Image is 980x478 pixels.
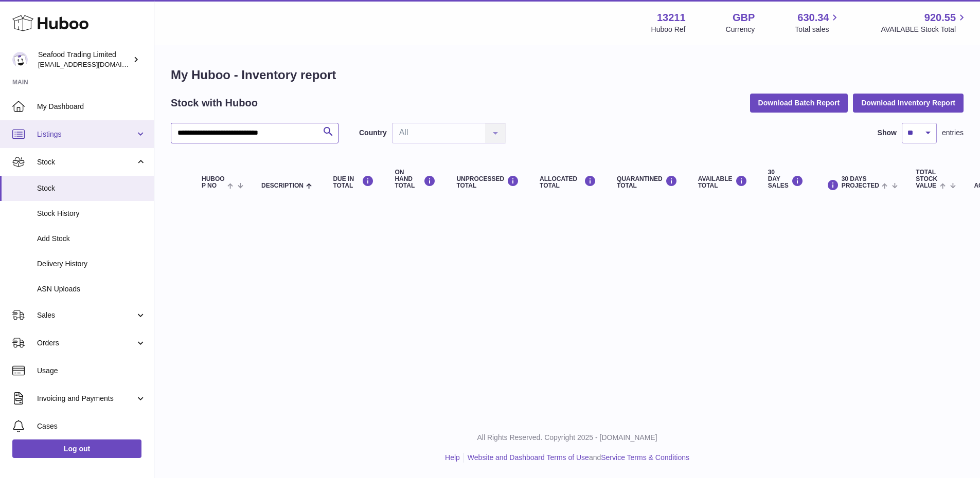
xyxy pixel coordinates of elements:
span: ASN Uploads [37,284,146,294]
button: Download Inventory Report [853,94,964,112]
span: Sales [37,310,135,320]
span: [EMAIL_ADDRESS][DOMAIN_NAME] [38,60,151,68]
img: online@rickstein.com [12,52,28,67]
span: Huboo P no [202,176,225,189]
div: ON HAND Total [395,169,436,190]
div: Seafood Trading Limited [38,50,131,69]
span: Add Stock [37,234,146,244]
span: Stock [37,157,135,167]
span: My Dashboard [37,102,146,112]
span: Orders [37,338,135,348]
h1: My Huboo - Inventory report [171,67,964,83]
span: Usage [37,366,146,376]
li: and [464,453,689,463]
span: Stock [37,183,146,193]
span: 630.34 [797,11,829,25]
a: 920.55 AVAILABLE Stock Total [881,11,968,34]
span: AVAILABLE Stock Total [881,25,968,34]
label: Country [359,128,387,138]
span: Cases [37,421,146,431]
div: AVAILABLE Total [698,175,747,189]
span: Total sales [795,25,841,34]
div: QUARANTINED Total [617,175,678,189]
strong: 13211 [657,11,686,25]
div: Currency [726,25,755,34]
button: Download Batch Report [750,94,848,112]
a: Website and Dashboard Terms of Use [468,453,589,462]
div: 30 DAY SALES [768,169,804,190]
span: Description [261,182,304,189]
a: 630.34 Total sales [795,11,841,34]
label: Show [878,128,897,138]
span: Stock History [37,209,146,218]
div: UNPROCESSED Total [456,175,519,189]
a: Help [445,453,460,462]
span: Total stock value [916,169,937,190]
div: DUE IN TOTAL [333,175,374,189]
div: Huboo Ref [651,25,686,34]
h2: Stock with Huboo [171,96,258,110]
div: ALLOCATED Total [540,175,596,189]
span: Invoicing and Payments [37,394,135,403]
span: 30 DAYS PROJECTED [842,176,879,189]
a: Log out [12,439,141,458]
span: Listings [37,130,135,139]
span: entries [942,128,964,138]
p: All Rights Reserved. Copyright 2025 - [DOMAIN_NAME] [163,433,972,443]
a: Service Terms & Conditions [601,453,689,462]
span: 920.55 [924,11,956,25]
strong: GBP [733,11,755,25]
span: Delivery History [37,259,146,269]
